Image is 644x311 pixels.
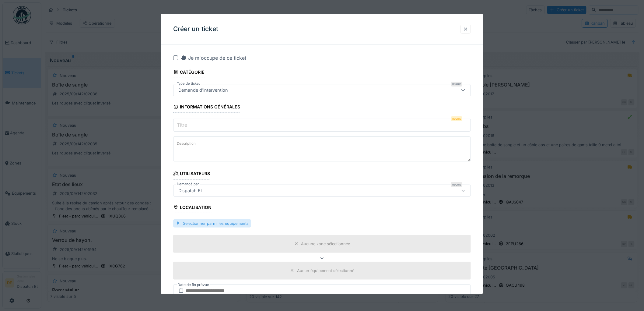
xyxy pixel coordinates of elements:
div: Aucun équipement sélectionné [297,268,354,274]
label: Description [176,140,197,147]
label: Titre [176,121,188,129]
div: Informations générales [173,102,240,113]
div: Requis [451,82,462,87]
div: Je m'occupe de ce ticket [180,54,246,62]
div: Demande d'intervention [176,87,230,94]
label: Demandé par [176,181,200,186]
div: Localisation [173,203,212,213]
div: Requis [451,116,462,121]
label: Date de fin prévue [177,281,210,288]
div: Sélectionner parmi les équipements [173,219,251,228]
label: Type de ticket [176,81,201,86]
div: Utilisateurs [173,169,210,179]
div: Aucune zone sélectionnée [301,241,350,247]
div: Catégorie [173,68,205,78]
div: Dispatch Et [176,187,205,194]
h3: Créer un ticket [173,25,218,33]
div: Requis [451,182,462,187]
